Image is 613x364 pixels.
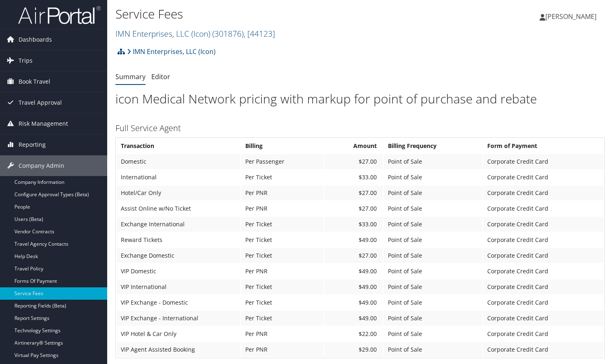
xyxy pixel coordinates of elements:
td: Assist Online w/No Ticket [117,201,240,216]
th: Form of Payment [483,139,604,153]
td: Point of Sale [384,217,483,232]
span: Book Travel [19,71,50,92]
td: Point of Sale [384,279,483,294]
a: Editor [151,72,170,81]
td: Hotel/Car Only [117,186,240,200]
td: Point of Sale [384,264,483,279]
td: Per Ticket [241,232,324,247]
td: Reward Tickets [117,232,240,247]
span: Company Admin [19,155,64,176]
td: $49.00 [324,264,383,279]
td: VIP Exchange - International [117,311,240,326]
th: Billing Frequency [384,139,483,153]
td: Per PNR [241,201,324,216]
td: Corporate Credit Card [483,264,604,279]
td: VIP Hotel & Car Only [117,326,240,341]
td: Per Ticket [241,170,324,185]
td: Per Ticket [241,279,324,294]
td: Corporate Credit Card [483,295,604,310]
td: Per Ticket [241,295,324,310]
td: Point of Sale [384,186,483,200]
td: Corporate Credit Card [483,154,604,169]
td: $29.00 [324,342,383,357]
td: Corporate Credit Card [483,170,604,185]
td: Corporate Credit Card [483,326,604,341]
td: VIP Domestic [117,264,240,279]
td: $49.00 [324,232,383,247]
td: Point of Sale [384,170,483,185]
td: $49.00 [324,311,383,326]
td: $33.00 [324,217,383,232]
td: Corporate Credit Card [483,248,604,263]
td: Per PNR [241,186,324,200]
td: Per Ticket [241,217,324,232]
span: ( 301876 ) [212,28,244,39]
td: $27.00 [324,248,383,263]
td: Point of Sale [384,295,483,310]
td: Point of Sale [384,311,483,326]
td: Per Passenger [241,154,324,169]
td: Per Ticket [241,311,324,326]
a: IMN Enterprises, LLC (Icon) [127,43,216,60]
td: VIP International [117,279,240,294]
td: Exchange Domestic [117,248,240,263]
span: Trips [19,50,33,71]
td: Point of Sale [384,326,483,341]
td: $49.00 [324,279,383,294]
td: Corporate Credit Card [483,279,604,294]
td: Per PNR [241,342,324,357]
td: Per Ticket [241,248,324,263]
td: Point of Sale [384,342,483,357]
img: airportal-logo.png [18,5,101,25]
td: Point of Sale [384,232,483,247]
th: Transaction [117,139,240,153]
td: Corporate Credit Card [483,311,604,326]
td: $27.00 [324,201,383,216]
h1: Service Fees [115,5,442,23]
th: Billing [241,139,324,153]
td: Per PNR [241,264,324,279]
td: Point of Sale [384,248,483,263]
td: VIP Agent Assisted Booking [117,342,240,357]
span: , [ 44123 ] [244,28,275,39]
td: $22.00 [324,326,383,341]
td: $27.00 [324,186,383,200]
a: IMN Enterprises, LLC (Icon) [115,28,275,39]
span: Travel Approval [19,92,62,113]
td: Exchange International [117,217,240,232]
a: [PERSON_NAME] [540,4,605,29]
td: Corporate Credit Card [483,342,604,357]
td: $27.00 [324,154,383,169]
td: Point of Sale [384,201,483,216]
td: Corporate Credit Card [483,232,604,247]
td: $49.00 [324,295,383,310]
td: Domestic [117,154,240,169]
h1: icon Medical Network pricing with markup for point of purchase and rebate [115,90,605,108]
span: [PERSON_NAME] [545,12,597,21]
span: Reporting [19,134,46,155]
td: Per PNR [241,326,324,341]
a: Summary [115,72,146,81]
td: Corporate Credit Card [483,201,604,216]
h3: Full Service Agent [115,122,605,134]
td: VIP Exchange - Domestic [117,295,240,310]
td: Point of Sale [384,154,483,169]
span: Dashboards [19,29,52,50]
td: $33.00 [324,170,383,185]
td: Corporate Credit Card [483,217,604,232]
th: Amount [324,139,383,153]
td: Corporate Credit Card [483,186,604,200]
span: Risk Management [19,113,68,134]
td: International [117,170,240,185]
